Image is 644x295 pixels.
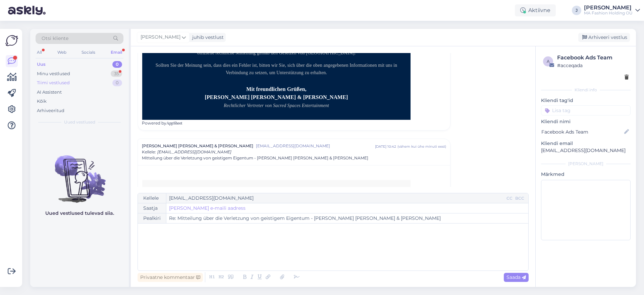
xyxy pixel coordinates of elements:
div: [PERSON_NAME] [541,161,631,167]
div: AI Assistent [37,89,62,96]
div: ( vähem kui ühe minuti eest ) [397,144,446,149]
div: 35 [111,70,122,77]
div: CC [505,195,514,201]
p: Mit freundlichen Grüßen, [PERSON_NAME] [PERSON_NAME] & [PERSON_NAME] [152,85,400,110]
a: [PERSON_NAME]MA Fashion Holding OÜ [584,5,640,16]
span: [EMAIL_ADDRESS][DOMAIN_NAME] [256,143,375,149]
span: AppSheet [166,121,182,126]
div: 0 [112,61,122,68]
p: Kliendi tag'id [541,97,631,104]
span: Saada [506,274,526,280]
span: Uued vestlused [64,119,95,125]
div: juhib vestlust [190,34,224,41]
div: Socials [80,48,97,57]
p: [EMAIL_ADDRESS][DOMAIN_NAME] [541,147,631,154]
div: J [572,6,581,15]
div: Arhiveeritud [37,107,64,114]
div: Arhiveeri vestlus [578,33,630,42]
div: Email [109,48,123,57]
p: Kliendi nimi [541,118,631,125]
div: Facebook Ads Team [557,54,629,62]
a: [PERSON_NAME] e-maili aadress [169,205,246,212]
i: Rechtlicher Vertreter von Sacred Spaces Entertainment [224,103,329,108]
div: Minu vestlused [37,70,70,77]
img: No chats [30,143,129,204]
div: [PERSON_NAME] [584,5,633,10]
div: Aktiivne [515,4,556,16]
a: Powered byAppSheet [142,120,182,126]
span: [PERSON_NAME] [PERSON_NAME] & [PERSON_NAME] [142,143,253,149]
input: Write subject here... [166,213,528,223]
input: Lisa tag [541,105,631,115]
input: Lisa nimi [541,128,623,136]
span: a [547,59,550,64]
div: Saatja [138,203,166,213]
div: BCC [514,195,526,201]
span: [PERSON_NAME] [141,34,180,41]
span: Kellele : [142,149,156,154]
div: Tiimi vestlused [37,80,70,86]
div: All [36,48,43,57]
img: Askly Logo [5,34,18,47]
p: Märkmed [541,171,631,178]
div: 0 [112,80,122,86]
span: [EMAIL_ADDRESS][DOMAIN_NAME] [157,149,231,154]
div: MA Fashion Holding OÜ [584,10,633,16]
div: Uus [37,61,46,68]
div: # acceqada [557,62,629,69]
p: Sollten Sie der Meinung sein, dass dies ein Fehler ist, bitten wir Sie, sich über die oben angege... [152,62,400,77]
div: Kliendi info [541,87,631,93]
div: Pealkiri [138,213,166,223]
span: Mitteilung über die Verletzung von geistigem Eigentum - [PERSON_NAME] [PERSON_NAME] & [PERSON_NAME] [142,155,368,161]
input: Recepient... [166,193,505,203]
div: Web [56,48,68,57]
div: Privaatne kommentaar [138,273,203,282]
p: Uued vestlused tulevad siia. [45,210,114,217]
span: Otsi kliente [42,35,68,42]
div: Kellele [138,193,166,203]
div: Kõik [37,98,47,105]
p: Kliendi email [541,140,631,147]
div: [DATE] 10:42 [375,144,396,149]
